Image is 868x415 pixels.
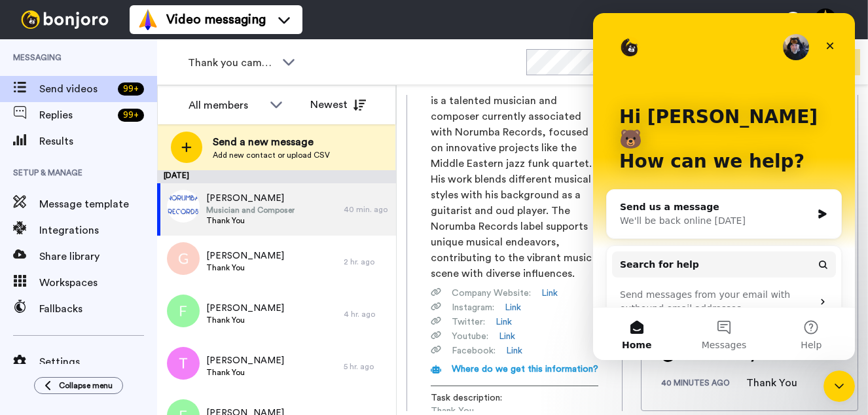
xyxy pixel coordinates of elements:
span: Video messaging [166,10,266,29]
span: Fallbacks [39,301,157,317]
div: 40 minutes ago [661,378,746,391]
span: Facebook : [452,344,496,357]
span: [PERSON_NAME] [206,249,284,262]
span: Send videos [39,81,113,97]
div: 2 hr. ago [344,257,389,267]
span: Youtube : [452,330,488,343]
span: Integrations [39,223,157,238]
div: Thank You [746,375,812,391]
div: 40 min. ago [344,204,389,215]
iframe: Intercom live chat [823,370,855,402]
span: [PERSON_NAME] [206,192,295,205]
span: Twitter : [452,316,485,329]
div: 99 + [118,109,144,122]
iframe: Intercom live chat [593,13,855,360]
a: Link [505,301,521,314]
div: [DATE] [157,170,396,183]
a: Link [496,316,512,329]
div: All members [189,98,263,113]
span: Message template [39,196,157,212]
span: [PERSON_NAME] [PERSON_NAME] is a talented musician and composer currently associated with Norumba... [431,77,598,281]
span: Share library [39,249,157,264]
span: Thank You [206,315,284,325]
div: 4 hr. ago [344,309,389,319]
span: [PERSON_NAME] [206,302,284,315]
img: vm-color.svg [137,9,158,30]
a: Link [499,330,515,343]
span: Send a new message [213,134,330,150]
span: Thank You [206,367,284,378]
a: Link [506,344,522,357]
span: Where do we get this information? [452,365,598,374]
span: Settings [39,354,157,370]
span: Task description : [431,391,522,405]
span: [PERSON_NAME] [206,354,284,367]
span: Workspaces [39,275,157,291]
img: t.png [167,347,200,380]
span: Instagram : [452,301,494,314]
img: bj-logo-header-white.svg [16,10,114,29]
div: 5 hr. ago [344,361,389,372]
img: ba869679-f611-4e7b-ae05-3e7570b2058e.png [167,190,200,223]
span: Add new contact or upload CSV [213,150,330,160]
button: Collapse menu [34,377,123,394]
span: Company Website : [452,287,531,300]
span: Collapse menu [59,380,113,391]
img: f.png [167,295,200,327]
span: Replies [39,107,113,123]
span: Thank you campaign [188,55,276,71]
span: Thank You [206,215,295,226]
a: Link [541,287,558,300]
span: Thank You [206,262,284,273]
div: 99 + [118,82,144,96]
button: Newest [300,92,376,118]
img: g.png [167,242,200,275]
span: Musician and Composer [206,205,295,215]
span: Results [39,134,157,149]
